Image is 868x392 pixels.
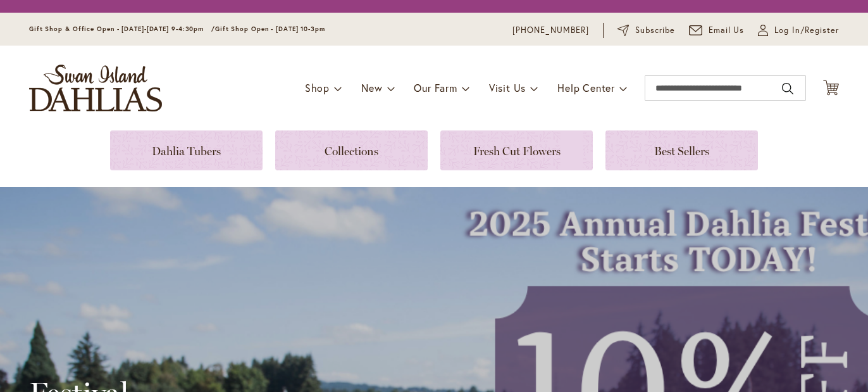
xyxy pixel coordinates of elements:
[489,81,526,94] span: Visit Us
[689,24,745,37] a: Email Us
[774,24,839,37] span: Log In/Register
[29,25,215,33] span: Gift Shop & Office Open - [DATE]-[DATE] 9-4:30pm /
[512,24,589,37] a: [PHONE_NUMBER]
[758,24,839,37] a: Log In/Register
[617,24,675,37] a: Subscribe
[414,81,457,94] span: Our Farm
[709,24,745,37] span: Email Us
[635,24,675,37] span: Subscribe
[557,81,615,94] span: Help Center
[361,81,382,94] span: New
[305,81,330,94] span: Shop
[782,79,793,99] button: Search
[29,65,162,111] a: store logo
[215,25,325,33] span: Gift Shop Open - [DATE] 10-3pm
